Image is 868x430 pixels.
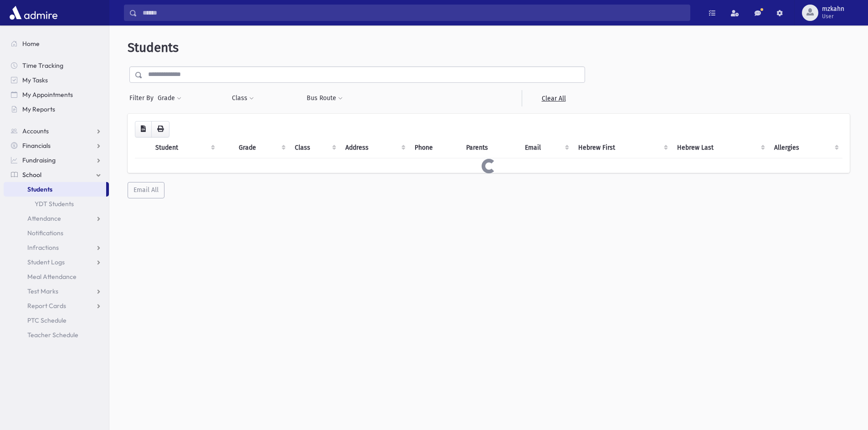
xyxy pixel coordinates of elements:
span: My Appointments [22,91,73,99]
img: AdmirePro [7,4,60,22]
a: PTC Schedule [4,313,109,328]
a: Fundraising [4,153,109,167]
span: User [822,13,844,20]
a: Home [4,36,109,51]
span: Teacher Schedule [27,331,78,339]
a: Clear All [522,90,585,106]
span: School [22,171,41,179]
span: Notifications [27,229,63,237]
th: Phone [409,137,461,158]
span: Accounts [22,127,49,135]
a: My Tasks [4,73,109,87]
a: Report Cards [4,298,109,313]
a: Accounts [4,124,109,138]
a: Student Logs [4,255,109,269]
button: Bus Route [306,90,343,106]
th: Hebrew Last [672,137,769,158]
a: Test Marks [4,284,109,298]
th: Student [150,137,219,158]
a: Infractions [4,240,109,255]
span: Fundraising [22,156,56,164]
a: Time Tracking [4,58,109,73]
a: School [4,167,109,182]
span: My Reports [22,105,55,113]
button: Class [231,90,254,106]
span: Time Tracking [22,61,63,70]
a: Notifications [4,226,109,240]
span: Home [22,40,40,48]
span: Students [27,185,52,193]
th: Class [289,137,340,158]
a: Students [4,182,106,197]
span: PTC Schedule [27,316,67,324]
span: mzkahn [822,5,844,13]
a: Teacher Schedule [4,328,109,342]
th: Address [340,137,409,158]
span: Test Marks [27,287,58,295]
a: My Appointments [4,87,109,102]
th: Allergies [769,137,842,158]
button: Print [151,121,169,137]
th: Hebrew First [573,137,671,158]
button: Email All [128,182,164,198]
span: Student Logs [27,258,65,266]
span: Students [128,40,179,55]
span: Meal Attendance [27,273,77,281]
span: My Tasks [22,76,48,84]
span: Financials [22,142,51,150]
th: Grade [233,137,289,158]
th: Email [519,137,573,158]
a: Meal Attendance [4,269,109,284]
span: Infractions [27,243,59,252]
a: YDT Students [4,197,109,211]
span: Report Cards [27,302,66,310]
button: Grade [157,90,182,106]
th: Parents [461,137,519,158]
input: Search [137,5,690,21]
span: Filter By [129,93,157,103]
a: Attendance [4,211,109,226]
a: Financials [4,138,109,153]
span: Attendance [27,214,61,223]
button: CSV [135,121,152,137]
a: My Reports [4,102,109,116]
